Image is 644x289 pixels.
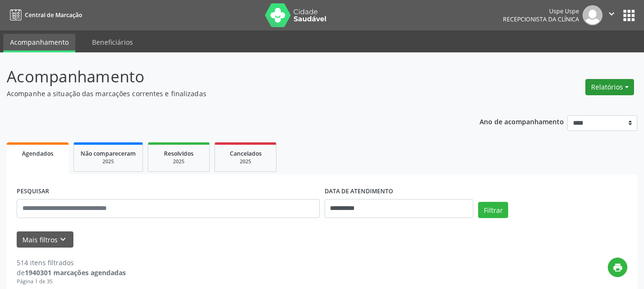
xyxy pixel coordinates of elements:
strong: 1940301 marcações agendadas [25,268,126,277]
div: de [17,268,126,278]
i:  [606,9,617,19]
span: Recepcionista da clínica [503,15,579,23]
p: Acompanhamento [7,65,448,89]
button: Mais filtroskeyboard_arrow_down [17,231,73,248]
div: Uspe Uspe [503,7,579,15]
a: Acompanhamento [3,34,75,52]
i: print [613,262,623,273]
button: print [608,258,627,277]
div: 2025 [222,158,269,165]
button:  [603,5,621,25]
p: Acompanhe a situação das marcações correntes e finalizadas [7,89,448,99]
p: Ano de acompanhamento [480,115,564,127]
span: Resolvidos [164,149,194,158]
div: 2025 [81,158,136,165]
span: Central de Marcação [25,11,82,19]
a: Central de Marcação [7,7,82,23]
span: Não compareceram [81,149,136,158]
div: Página 1 de 35 [17,278,126,286]
i: keyboard_arrow_down [58,234,68,245]
span: Cancelados [230,149,262,158]
a: Beneficiários [85,34,140,50]
button: Filtrar [478,202,508,218]
label: DATA DE ATENDIMENTO [325,184,393,199]
label: PESQUISAR [17,184,49,199]
div: 2025 [155,158,203,165]
button: Relatórios [585,79,634,95]
span: Agendados [22,149,53,158]
button: apps [621,7,637,24]
div: 514 itens filtrados [17,258,126,268]
img: img [583,5,603,25]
